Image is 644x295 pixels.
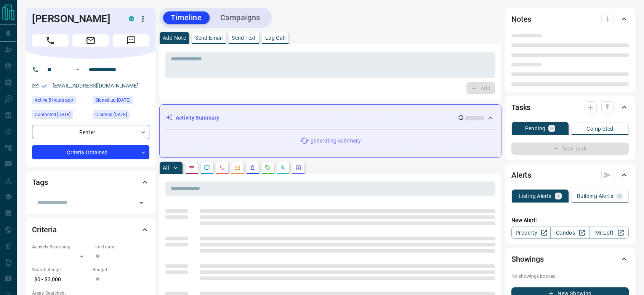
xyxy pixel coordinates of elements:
[311,137,360,145] p: generating summary
[32,266,89,273] p: Search Range:
[265,35,285,41] p: Log Call
[163,165,169,170] p: All
[32,34,69,47] span: Call
[35,111,70,118] span: Contacted [DATE]
[32,173,149,191] div: Tags
[511,253,544,265] h2: Showings
[32,125,149,139] div: Renter
[295,165,301,171] svg: Agent Actions
[265,165,271,171] svg: Requests
[511,169,531,181] h2: Alerts
[32,110,89,121] div: Fri Sep 20 2024
[163,11,210,24] button: Timeline
[511,216,629,224] p: New Alert:
[32,13,117,25] h1: [PERSON_NAME]
[95,96,130,104] span: Signed up [DATE]
[95,111,127,118] span: Claimed [DATE]
[232,35,256,41] p: Send Text
[219,165,225,171] svg: Calls
[590,227,629,239] a: Mr.Loft
[189,165,195,171] svg: Notes
[32,96,89,107] div: Wed Oct 15 2025
[213,11,268,24] button: Campaigns
[166,111,495,125] div: Activity Summary
[176,114,219,122] p: Activity Summary
[519,193,552,199] p: Listing Alerts
[32,220,149,239] div: Criteria
[32,176,48,188] h2: Tags
[250,165,256,171] svg: Listing Alerts
[511,13,531,25] h2: Notes
[129,16,134,21] div: condos.ca
[511,227,551,239] a: Property
[32,145,149,159] div: Criteria Obtained
[511,166,629,184] div: Alerts
[204,165,210,171] svg: Lead Browsing Activity
[550,227,590,239] a: Condos
[53,83,139,89] a: [EMAIL_ADDRESS][DOMAIN_NAME]
[42,83,47,89] svg: Email Verified
[93,110,149,121] div: Wed Jan 31 2024
[136,198,147,208] button: Open
[32,273,89,286] p: $0 - $3,000
[511,250,629,268] div: Showings
[525,126,546,131] p: Pending
[511,101,530,113] h2: Tasks
[280,165,286,171] svg: Opportunities
[93,243,149,250] p: Timeframe:
[72,34,109,47] span: Email
[93,266,149,273] p: Budget:
[32,224,57,236] h2: Criteria
[234,165,240,171] svg: Emails
[73,65,82,74] button: Open
[195,35,223,41] p: Send Email
[511,98,629,117] div: Tasks
[511,273,629,280] p: No showings booked
[163,35,186,41] p: Add Note
[93,96,149,107] div: Wed Oct 18 2023
[586,126,614,131] p: Completed
[511,10,629,28] div: Notes
[32,243,89,250] p: Actively Searching:
[35,96,73,104] span: Active 5 hours ago
[113,34,149,47] span: Message
[577,193,613,199] p: Building Alerts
